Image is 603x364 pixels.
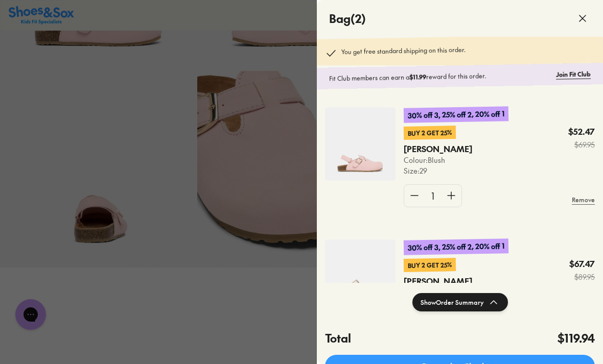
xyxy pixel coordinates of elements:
[404,126,456,140] p: Buy 2 Get 25%
[404,276,458,287] p: [PERSON_NAME]
[558,330,595,347] h4: $119.94
[404,238,508,255] p: 30% off 3, 25% off 2, 20% off 1
[325,239,396,313] img: 4-556804.jpg
[404,165,472,176] p: Size : 29
[425,185,441,207] div: 1
[325,107,396,181] img: 4-561644.jpg
[568,139,595,150] s: $69.95
[329,70,552,83] p: Fit Club members can earn a reward for this order.
[404,155,472,165] p: Colour: Blush
[325,330,351,347] h4: Total
[556,69,591,79] a: Join Fit Club
[404,258,456,272] p: Buy 2 Get 25%
[341,45,466,59] p: You get free standard shipping on this order.
[5,4,36,34] button: Gorgias live chat
[329,10,366,27] h4: Bag ( 2 )
[409,72,426,81] b: $11.99
[569,272,595,282] s: $89.95
[569,258,595,270] p: $67.47
[404,106,508,123] p: 30% off 3, 25% off 2, 20% off 1
[404,143,458,155] p: [PERSON_NAME]
[412,293,508,311] button: ShowOrder Summary
[568,126,595,137] p: $52.47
